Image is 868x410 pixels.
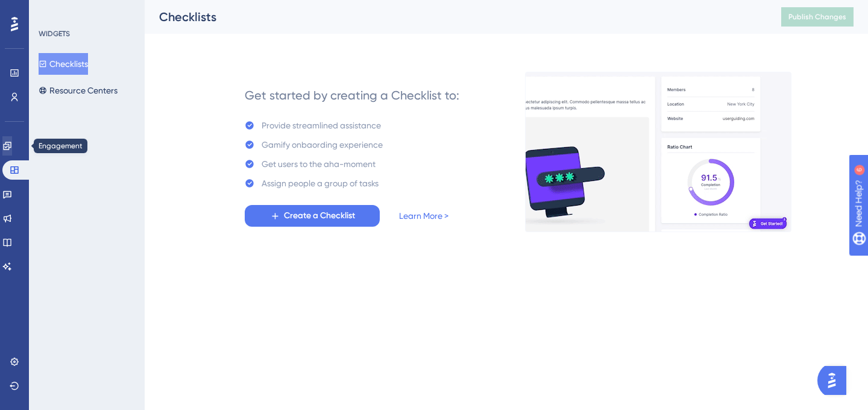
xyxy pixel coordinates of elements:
[39,80,118,101] button: Resource Centers
[817,362,854,399] iframe: UserGuiding AI Assistant Launcher
[245,205,380,227] button: Create a Checklist
[262,176,379,191] div: Assign people a group of tasks
[399,209,448,223] a: Learn More >
[159,8,751,25] div: Checklists
[39,53,88,75] button: Checklists
[39,29,70,39] div: WIDGETS
[84,6,87,16] div: 6
[781,7,854,27] button: Publish Changes
[284,209,355,223] span: Create a Checklist
[28,3,75,17] span: Need Help?
[788,12,846,22] span: Publish Changes
[245,87,459,104] div: Get started by creating a Checklist to:
[262,137,383,152] div: Gamify onbaording experience
[525,72,791,232] img: e28e67207451d1beac2d0b01ddd05b56.gif
[262,157,376,171] div: Get users to the aha-moment
[262,118,381,133] div: Provide streamlined assistance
